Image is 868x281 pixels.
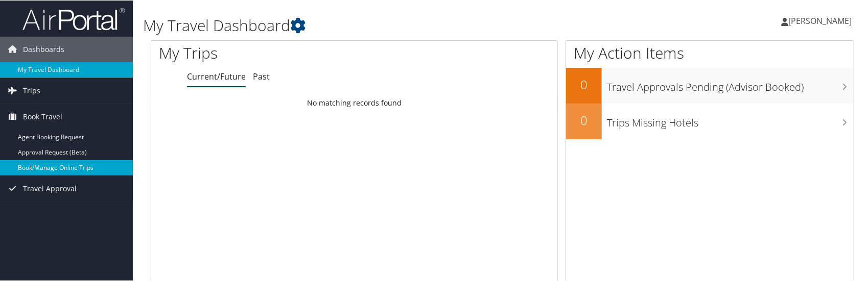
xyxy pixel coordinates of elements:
span: Trips [23,78,40,103]
h2: 0 [566,75,602,93]
h1: My Trips [159,42,381,63]
span: Book Travel [23,104,62,129]
h1: My Travel Dashboard [143,14,622,36]
h2: 0 [566,111,602,129]
img: airportal-logo.png [22,7,125,31]
a: Current/Future [187,70,246,82]
a: [PERSON_NAME] [781,5,862,36]
h3: Trips Missing Hotels [607,110,854,130]
a: Past [253,70,270,82]
h3: Travel Approvals Pending (Advisor Booked) [607,74,854,94]
a: 0Travel Approvals Pending (Advisor Booked) [566,67,854,103]
td: No matching records found [151,93,557,112]
a: 0Trips Missing Hotels [566,103,854,139]
span: Dashboards [23,36,64,62]
h1: My Action Items [566,42,854,63]
span: [PERSON_NAME] [788,15,852,26]
span: Travel Approval [23,175,77,201]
